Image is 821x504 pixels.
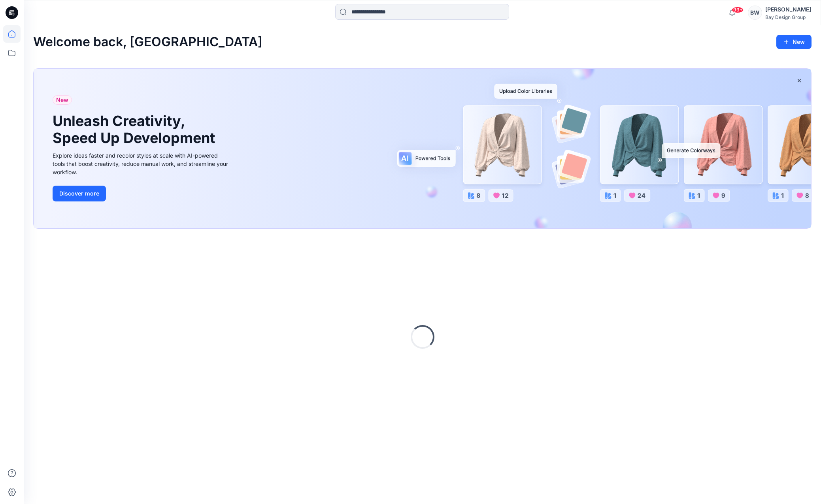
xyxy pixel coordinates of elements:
[765,5,811,14] div: [PERSON_NAME]
[53,186,230,201] a: Discover more
[56,95,68,105] span: New
[748,6,762,20] div: BW
[765,14,811,20] div: Bay Design Group
[53,186,106,201] button: Discover more
[53,151,230,176] div: Explore ideas faster and recolor styles at scale with AI-powered tools that boost creativity, red...
[53,113,219,147] h1: Unleash Creativity, Speed Up Development
[732,7,744,13] span: 99+
[33,35,262,49] h2: Welcome back, [GEOGRAPHIC_DATA]
[776,35,812,49] button: New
